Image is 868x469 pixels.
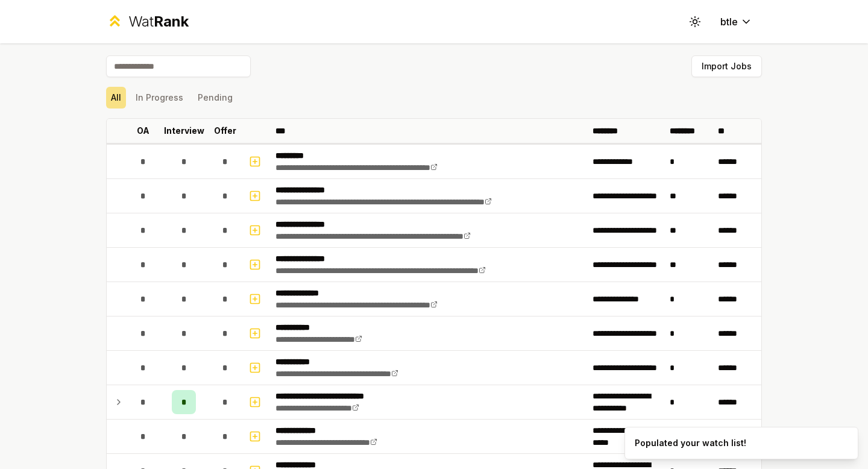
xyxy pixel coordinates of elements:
[691,55,762,77] button: Import Jobs
[214,125,236,137] p: Offer
[711,11,762,33] button: btle
[128,12,189,31] div: Wat
[137,125,149,137] p: OA
[154,13,189,30] span: Rank
[193,87,237,109] button: Pending
[720,14,738,29] span: btle
[106,12,189,31] a: WatRank
[106,87,126,109] button: All
[131,87,188,109] button: In Progress
[164,125,204,137] p: Interview
[635,437,746,449] div: Populated your watch list!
